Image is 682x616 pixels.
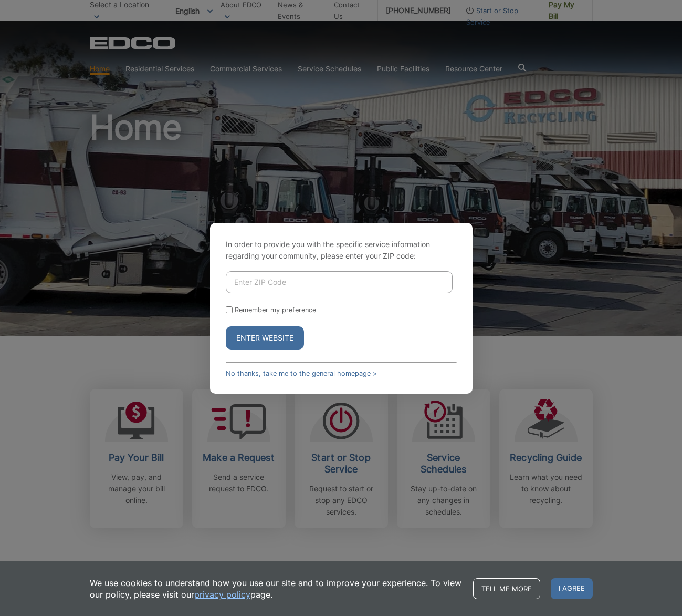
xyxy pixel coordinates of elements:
[473,578,540,599] a: Tell me more
[194,589,250,600] a: privacy policy
[226,326,304,350] button: Enter Website
[90,577,463,600] p: We use cookies to understand how you use our site and to improve your experience. To view our pol...
[235,306,316,314] label: Remember my preference
[551,578,593,599] span: I agree
[226,369,377,377] a: No thanks, take me to the general homepage >
[226,239,457,262] p: In order to provide you with the specific service information regarding your community, please en...
[226,271,453,293] input: Enter ZIP Code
